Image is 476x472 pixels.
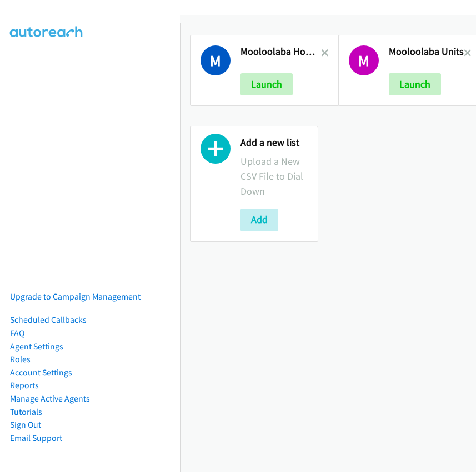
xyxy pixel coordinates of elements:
a: Tutorials [10,407,42,417]
button: Launch [389,73,441,95]
h1: M [349,45,379,75]
a: Sign Out [10,419,41,430]
h2: Add a new list [240,136,308,149]
a: Email Support [10,433,62,443]
a: Manage Active Agents [10,393,90,404]
h1: M [201,45,231,75]
a: Roles [10,354,31,364]
p: Upload a New CSV File to Dial Down [240,154,308,199]
button: Add [240,209,278,231]
button: Launch [240,73,293,95]
a: FAQ [10,328,24,338]
a: Account Settings [10,367,72,378]
a: Scheduled Callbacks [10,314,87,325]
a: Upgrade to Campaign Management [10,291,141,302]
a: Reports [10,380,39,390]
a: Agent Settings [10,341,63,352]
h2: Mooloolaba Units [389,45,464,58]
h2: Mooloolaba Homes [240,45,321,58]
